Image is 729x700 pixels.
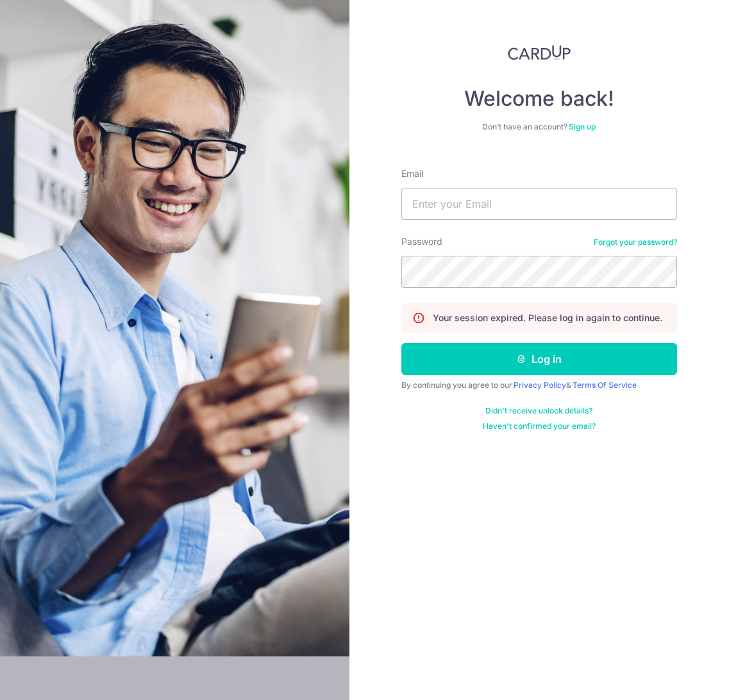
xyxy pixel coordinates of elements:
[401,122,677,132] div: Don’t have an account?
[401,343,677,375] button: Log in
[401,86,677,112] h4: Welcome back!
[401,235,442,248] label: Password
[573,380,637,390] a: Terms Of Service
[483,421,596,431] a: Haven't confirmed your email?
[594,237,677,247] a: Forgot your password?
[401,380,677,390] div: By continuing you agree to our &
[401,188,677,220] input: Enter your Email
[401,167,423,180] label: Email
[433,312,662,324] p: Your session expired. Please log in again to continue.
[485,406,592,416] a: Didn't receive unlock details?
[569,122,596,131] a: Sign up
[508,45,571,60] img: CardUp Logo
[514,380,566,390] a: Privacy Policy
